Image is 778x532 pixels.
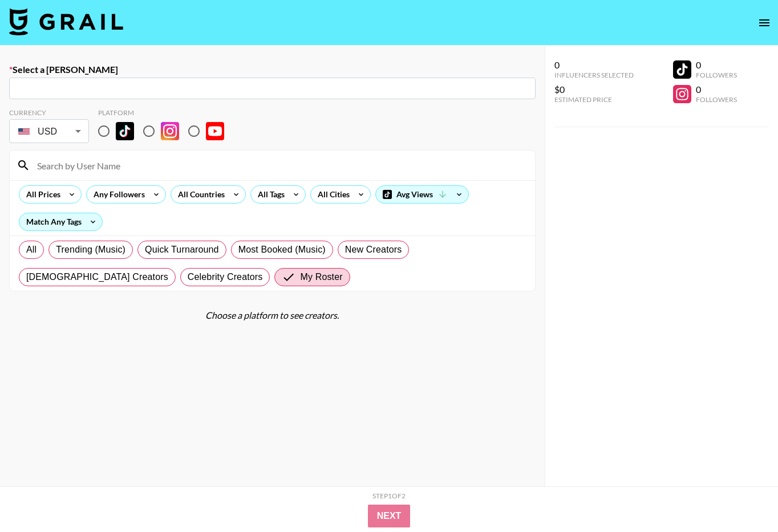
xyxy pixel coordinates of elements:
div: All Prices [19,186,63,203]
span: All [26,243,37,257]
label: Select a [PERSON_NAME] [9,64,536,75]
div: Avg Views [376,186,468,203]
div: All Countries [171,186,227,203]
div: Choose a platform to see creators. [9,310,536,321]
img: TikTok [116,122,134,140]
div: $0 [554,84,634,95]
div: Influencers Selected [554,71,634,79]
span: Celebrity Creators [188,270,263,284]
div: Platform [98,108,233,117]
div: Any Followers [87,186,147,203]
input: Search by User Name [30,156,528,174]
span: New Creators [345,243,402,257]
div: 0 [696,84,737,95]
span: [DEMOGRAPHIC_DATA] Creators [26,270,168,284]
div: Match Any Tags [19,213,102,230]
div: All Tags [251,186,287,203]
div: Step 1 of 2 [372,492,406,500]
div: Followers [696,71,737,79]
span: Quick Turnaround [145,243,219,257]
div: All Cities [311,186,352,203]
img: Grail Talent [9,8,123,35]
button: open drawer [753,11,776,34]
div: 0 [554,59,634,71]
div: Estimated Price [554,95,634,104]
img: Instagram [161,122,179,140]
span: Most Booked (Music) [238,243,326,257]
div: USD [11,121,87,141]
div: Currency [9,108,89,117]
span: My Roster [300,270,342,284]
img: YouTube [206,122,224,140]
button: Next [368,505,411,527]
div: 0 [696,59,737,71]
span: Trending (Music) [56,243,125,257]
div: Followers [696,95,737,104]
